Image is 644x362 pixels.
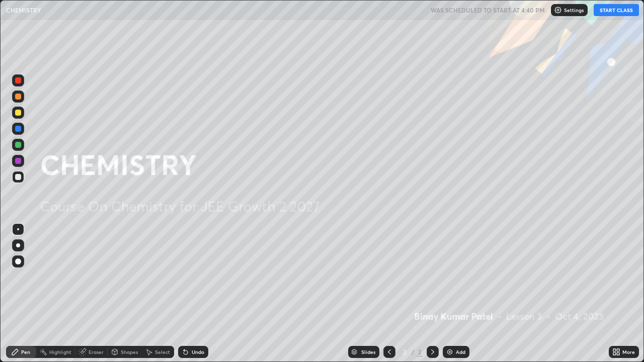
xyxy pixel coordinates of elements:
[554,6,562,14] img: class-settings-icons
[446,348,454,356] img: add-slide-button
[192,349,204,354] div: Undo
[89,349,104,354] div: Eraser
[412,349,415,355] div: /
[456,349,465,354] div: Add
[564,8,584,13] p: Settings
[155,349,170,354] div: Select
[21,349,30,354] div: Pen
[121,349,138,354] div: Shapes
[417,347,423,356] div: 2
[622,349,635,354] div: More
[6,6,41,14] p: CHEMISTRY
[431,6,545,15] h5: WAS SCHEDULED TO START AT 4:40 PM
[361,349,375,354] div: Slides
[594,4,639,16] button: START CLASS
[399,349,410,355] div: 2
[49,349,71,354] div: Highlight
